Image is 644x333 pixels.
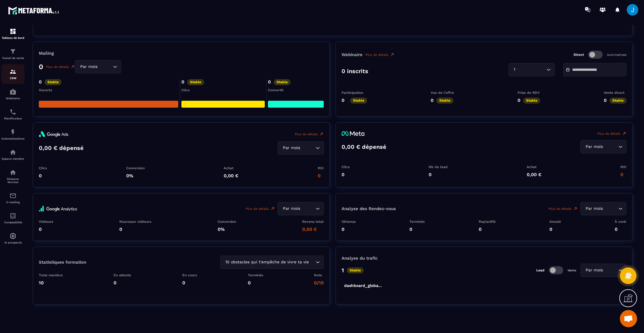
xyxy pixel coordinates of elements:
div: Search for option [278,141,324,155]
p: 0 [409,227,425,232]
input: Search for option [99,64,112,70]
p: En cours [182,273,197,277]
p: Stable [609,98,626,104]
p: Prise de RDV [517,91,540,95]
span: 1 [512,66,516,73]
p: Achat [224,166,238,170]
img: narrow-up-right-o.6b7c60e2.svg [270,206,275,211]
p: 1 [342,267,344,274]
div: Search for option [509,63,555,76]
p: À venir [615,220,626,224]
p: 0,00 € dépensé [39,144,84,151]
p: Stable [45,79,62,85]
img: narrow-up-right-o.6b7c60e2.svg [70,64,75,69]
p: Stable [436,98,453,104]
p: 10 [39,280,63,286]
p: 0 [39,227,53,232]
p: Nouveaux visiteurs [119,220,151,224]
a: social-networksocial-networkRéseaux Sociaux [1,165,24,188]
img: arrowUpRight [622,131,626,136]
p: 0 [342,172,350,177]
a: formationformationTunnel de vente [1,44,24,64]
span: Par mois [584,267,604,273]
p: 0 [318,173,324,178]
p: 0 [479,227,496,232]
p: 0 [182,280,197,286]
p: Mailing [39,51,324,56]
p: Réseaux Sociaux [1,177,24,184]
p: 0 [119,227,151,232]
a: Ouvrir le chat [620,310,637,327]
img: arrowUpRight [319,132,324,136]
p: Nb de lead [429,165,448,169]
p: Espace membre [1,157,24,160]
div: Clics [181,88,265,92]
p: Revenu total [302,220,324,224]
a: Plus de détails [46,64,75,69]
a: formationformationTableau de bord [1,24,24,44]
p: Webinaire [1,97,24,100]
div: Search for option [75,60,121,73]
a: emailemailE-mailing [1,188,24,208]
img: googleAdsLogo [39,131,68,137]
img: google-analytics-full-logo.a0992ec6.svg [39,202,77,215]
p: En attente [114,273,131,277]
p: 0% [126,173,145,178]
input: Search for option [310,259,314,265]
a: Plus de détails [549,206,578,211]
p: Participation [342,91,367,95]
p: Tableau de bord [1,36,24,39]
input: Search for option [604,144,617,150]
a: Plus de détails [295,131,324,137]
p: Automatisée [607,53,626,57]
p: Obtenus [342,220,356,224]
p: 0 [114,280,131,286]
a: automationsautomationsAutomatisations [1,124,24,144]
p: 0 [248,280,263,286]
p: ROI [318,166,324,170]
img: formation [9,48,16,55]
img: automations [9,149,16,156]
input: Search for option [301,205,314,212]
p: Annulé [549,220,561,224]
p: 0 [268,79,271,85]
a: automationsautomationsEspace membre [1,144,24,165]
input: Search for option [604,205,617,212]
p: Stable [350,98,367,104]
p: Stable [347,267,364,273]
p: Clics [342,165,350,169]
p: Clics [39,166,47,170]
p: 0 [620,172,626,177]
input: Search for option [516,66,545,73]
p: Automatisations [1,137,24,140]
div: Search for option [278,202,324,215]
div: Search for option [220,256,324,269]
p: 0 [39,173,47,178]
p: 0 [549,227,561,232]
p: Stable [187,79,204,85]
img: formation [9,68,16,75]
p: Total membre [39,273,63,277]
p: Achat [527,165,541,169]
img: narrow-up-right-o.6b7c60e2.svg [573,206,578,211]
p: 0 [604,98,607,104]
p: Vente direct [604,91,626,95]
p: Analyse du trafic [342,256,626,261]
p: 0 [342,98,344,104]
img: social-network [9,169,16,176]
img: email [9,192,16,199]
img: automations [9,233,16,239]
a: formationformationCRM [1,64,24,84]
p: 0 [342,227,356,232]
p: Webinaire [342,52,363,57]
p: 0,00 € [527,172,541,177]
p: Direct [574,53,584,57]
span: Par mois [281,145,301,151]
div: Search for option [580,264,626,277]
p: E-mailing [1,201,24,204]
p: Planificateur [1,117,24,120]
p: Vente [568,269,576,272]
p: 0% [218,227,236,232]
p: IA prospects [1,241,24,244]
img: scheduler [9,109,16,115]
